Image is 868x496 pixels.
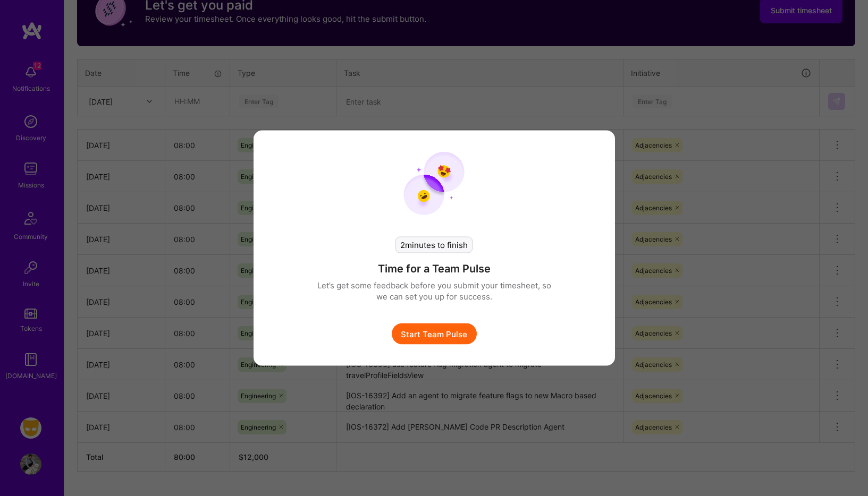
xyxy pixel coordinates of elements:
[317,280,551,302] p: Let’s get some feedback before you submit your timesheet, so we can set you up for success.
[392,323,477,345] button: Start Team Pulse
[254,131,615,366] div: modal
[378,262,491,276] h4: Time for a Team Pulse
[395,237,473,253] div: 2 minutes to finish
[403,152,465,216] img: team pulse start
